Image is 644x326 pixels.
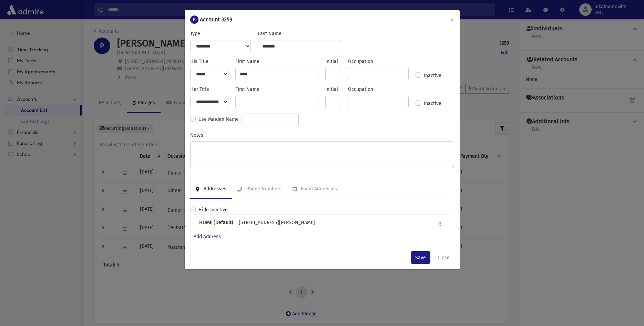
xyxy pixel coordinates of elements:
[348,58,373,65] label: Occupation
[325,86,338,93] label: Initial
[202,186,226,192] div: Addresses
[325,58,338,65] label: Initial
[190,86,209,93] label: Her Title
[444,10,460,29] button: ×
[232,180,287,199] a: Phone Numbers
[235,58,259,65] label: First Name
[194,234,221,240] a: Add Address
[258,30,282,37] label: Last Name
[200,15,232,24] h6: Account 3259
[287,180,343,199] a: Email Addresses
[190,15,198,24] div: P
[245,186,282,192] div: Phone Numbers
[199,219,233,229] b: HOME (Default)
[235,86,259,93] label: First Name
[190,132,203,139] label: Notes
[433,251,454,264] button: Close
[190,30,200,37] label: Type
[299,186,337,192] div: Email Addresses
[198,206,228,213] label: Hide Inactive
[198,116,239,124] label: Use Maiden Name
[190,180,232,199] a: Addresses
[190,58,208,65] label: His Title
[424,72,441,80] label: Inactive
[424,100,441,108] label: Inactive
[348,86,373,93] label: Occupation
[411,251,430,264] button: Save
[239,219,315,229] div: [STREET_ADDRESS][PERSON_NAME]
